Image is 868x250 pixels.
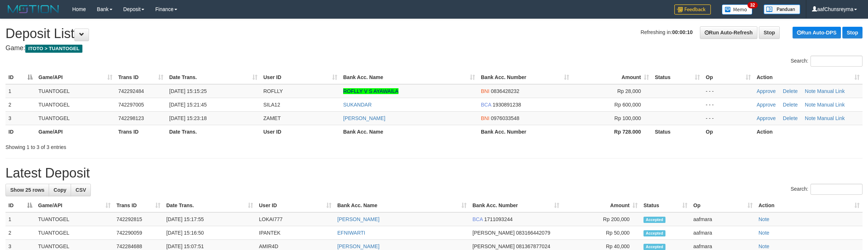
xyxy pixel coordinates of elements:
[805,102,816,108] a: Note
[674,4,711,15] img: Feedback.jpg
[36,71,115,84] th: Game/API: activate to sort column ascending
[343,102,372,108] a: SUKANDAR
[260,125,340,138] th: User ID
[166,71,260,84] th: Date Trans.: activate to sort column ascending
[337,216,379,222] a: [PERSON_NAME]
[5,98,36,111] td: 2
[263,88,283,94] span: ROFLLY
[759,26,780,39] a: Stop
[615,115,641,121] span: Rp 100,000
[35,212,114,226] td: TUANTOGEL
[703,84,754,98] td: - - -
[516,230,550,236] span: Copy 083166442079 to clipboard
[783,102,798,108] a: Delete
[5,166,863,180] h1: Latest Deposit
[472,216,483,222] span: BCA
[643,244,665,250] span: Accepted
[805,115,816,121] a: Note
[748,2,757,8] span: 32
[562,226,641,240] td: Rp 50,000
[791,56,863,67] label: Search:
[25,45,82,53] span: ITOTO > TUANTOGEL
[481,115,489,121] span: BNI
[114,212,163,226] td: 742292815
[5,184,49,196] a: Show 25 rows
[758,216,769,222] a: Note
[163,212,256,226] td: [DATE] 15:17:55
[36,111,115,125] td: TUANTOGEL
[169,88,207,94] span: [DATE] 15:15:25
[754,125,863,138] th: Action
[757,115,776,121] a: Approve
[337,230,365,236] a: EFNIWARTI
[118,115,144,121] span: 742298123
[617,88,641,94] span: Rp 28,000
[491,88,519,94] span: Copy 0836428232 to clipboard
[256,199,334,212] th: User ID: activate to sort column ascending
[572,71,652,84] th: Amount: activate to sort column ascending
[5,199,35,212] th: ID: activate to sort column descending
[472,230,515,236] span: [PERSON_NAME]
[791,184,863,195] label: Search:
[114,199,163,212] th: Trans ID: activate to sort column ascending
[169,102,207,108] span: [DATE] 15:21:45
[652,125,703,138] th: Status
[36,84,115,98] td: TUANTOGEL
[5,4,61,15] img: MOTION_logo.png
[5,26,863,41] h1: Deposit List
[641,29,693,35] span: Refreshing in:
[615,102,641,108] span: Rp 600,000
[478,125,572,138] th: Bank Acc. Number
[256,226,334,240] td: IPANTEK
[5,226,35,240] td: 2
[340,125,478,138] th: Bank Acc. Name
[340,71,478,84] th: Bank Acc. Name: activate to sort column ascending
[263,102,280,108] span: SILA12
[643,230,665,236] span: Accepted
[5,212,35,226] td: 1
[35,226,114,240] td: TUANTOGEL
[472,243,515,249] span: [PERSON_NAME]
[334,199,470,212] th: Bank Acc. Name: activate to sort column ascending
[343,115,385,121] a: [PERSON_NAME]
[783,115,798,121] a: Delete
[817,88,845,94] a: Manual Link
[49,184,71,196] a: Copy
[114,226,163,240] td: 742290059
[793,27,841,38] a: Run Auto-DPS
[643,217,665,223] span: Accepted
[562,199,641,212] th: Amount: activate to sort column ascending
[690,226,756,240] td: aafmara
[481,88,489,94] span: BNI
[754,71,863,84] th: Action: activate to sort column ascending
[805,88,816,94] a: Note
[5,71,36,84] th: ID: activate to sort column descending
[169,115,207,121] span: [DATE] 15:23:18
[572,125,652,138] th: Rp 728.000
[75,187,86,193] span: CSV
[652,71,703,84] th: Status: activate to sort column ascending
[690,199,756,212] th: Op: activate to sort column ascending
[5,84,36,98] td: 1
[118,88,144,94] span: 742292484
[115,125,166,138] th: Trans ID
[36,125,115,138] th: Game/API
[703,98,754,111] td: - - -
[491,115,519,121] span: Copy 0976033548 to clipboard
[842,27,863,38] a: Stop
[703,125,754,138] th: Op
[10,187,44,193] span: Show 25 rows
[722,4,753,15] img: Button%20Memo.svg
[343,88,398,94] a: ROFLLY V S AYAWAILA
[757,88,776,94] a: Approve
[641,199,690,212] th: Status: activate to sort column ascending
[810,184,863,195] input: Search:
[703,111,754,125] td: - - -
[5,125,36,138] th: ID
[118,102,144,108] span: 742297005
[163,199,256,212] th: Date Trans.: activate to sort column ascending
[71,184,91,196] a: CSV
[256,212,334,226] td: LOKAI777
[5,45,863,52] h4: Game:
[163,226,256,240] td: [DATE] 15:16:50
